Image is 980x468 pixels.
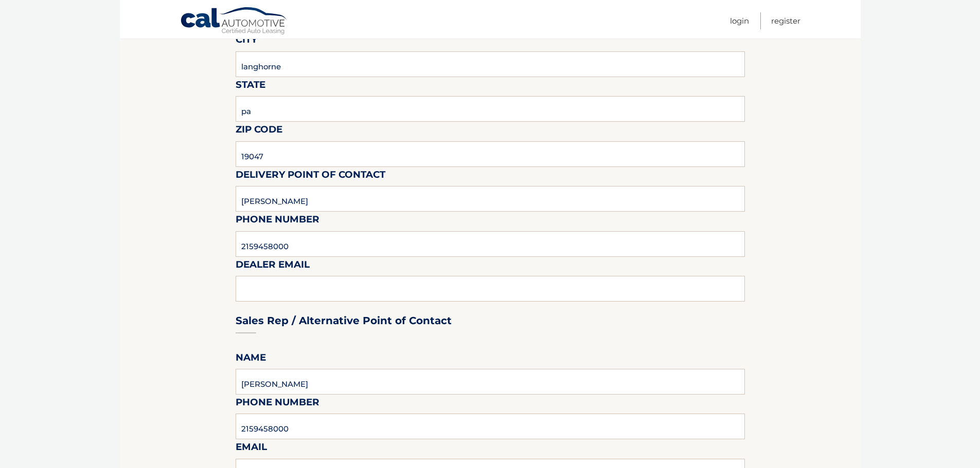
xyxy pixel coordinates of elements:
[236,314,452,327] h3: Sales Rep / Alternative Point of Contact
[236,122,282,141] label: Zip Code
[236,77,265,96] label: State
[180,7,288,36] a: Cal Automotive
[771,12,800,29] a: Register
[236,439,267,458] label: Email
[236,212,319,231] label: Phone Number
[236,32,257,51] label: City
[236,167,385,186] label: Delivery Point of Contact
[730,12,749,29] a: Login
[236,395,319,414] label: Phone Number
[236,257,310,276] label: Dealer Email
[236,350,266,369] label: Name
